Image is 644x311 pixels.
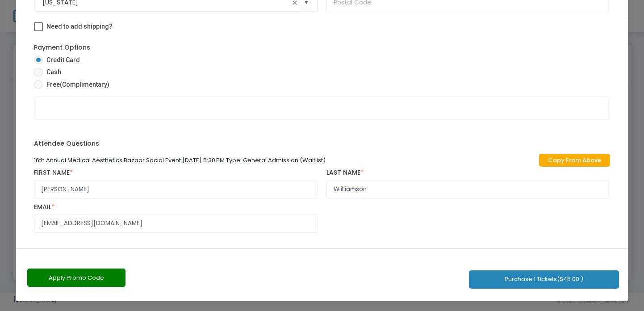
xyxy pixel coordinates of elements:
[34,169,318,177] label: First Name
[60,81,109,88] span: (Complimentary)
[34,214,318,233] input: Email
[43,80,109,89] span: Free
[34,203,318,211] label: Email
[326,169,610,177] label: Last Name
[34,139,99,148] label: Attendee Questions
[34,97,610,140] iframe: Secure Credit Card Form
[43,55,80,65] span: Credit Card
[34,181,318,199] input: First Name
[326,181,610,199] input: Last Name
[43,67,61,77] span: Cash
[539,154,610,167] a: Copy From Above
[469,270,619,289] button: Purchase 1 Tickets($45.00 )
[34,156,326,164] span: 16th Annual Medical Aesthetics Bazaar Social Event [DATE] 5:30 PM Type: General Admission (Waitlist)
[34,43,90,52] label: Payment Options
[27,269,125,287] button: Apply Promo Code
[46,23,113,30] span: Need to add shipping?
